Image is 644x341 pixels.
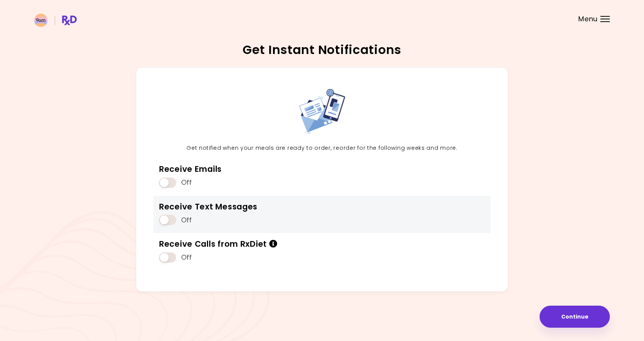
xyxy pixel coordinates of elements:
i: Info [269,240,278,248]
p: Get notified when your meals are ready to order, reorder for the following weeks and more. [153,144,491,153]
button: Continue [540,306,610,328]
span: Off [181,216,192,225]
span: Menu [578,16,598,22]
div: Receive Emails [159,164,222,174]
div: Receive Calls from RxDiet [159,239,277,249]
span: Off [181,253,192,262]
span: Off [181,178,192,187]
div: Receive Text Messages [159,201,257,212]
h2: Get Instant Notifications [34,44,610,56]
img: RxDiet [34,14,77,27]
